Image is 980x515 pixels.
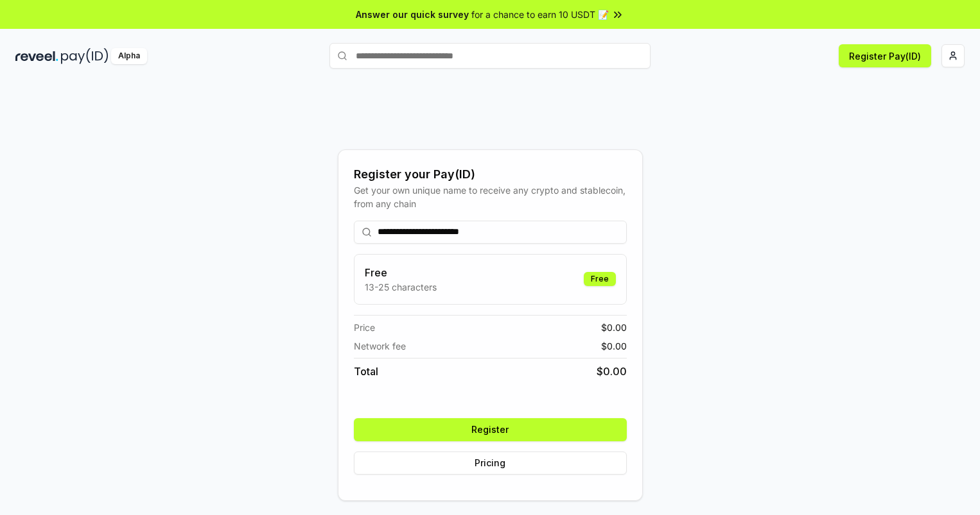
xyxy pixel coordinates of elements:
[111,48,147,64] div: Alpha
[354,418,627,441] button: Register
[365,265,437,280] h3: Free
[839,44,931,67] button: Register Pay(ID)
[597,364,627,379] span: $ 0.00
[471,8,609,21] span: for a chance to earn 10 USDT 📝
[365,280,437,294] p: 13-25 characters
[354,364,378,379] span: Total
[356,8,469,21] span: Answer our quick survey
[354,321,375,334] span: Price
[354,165,627,183] div: Register your Pay(ID)
[601,321,627,334] span: $ 0.00
[61,48,109,64] img: pay_id
[354,183,627,210] div: Get your own unique name to receive any crypto and stablecoin, from any chain
[601,339,627,353] span: $ 0.00
[354,452,627,475] button: Pricing
[354,339,406,353] span: Network fee
[15,48,58,64] img: reveel_dark
[584,272,616,286] div: Free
